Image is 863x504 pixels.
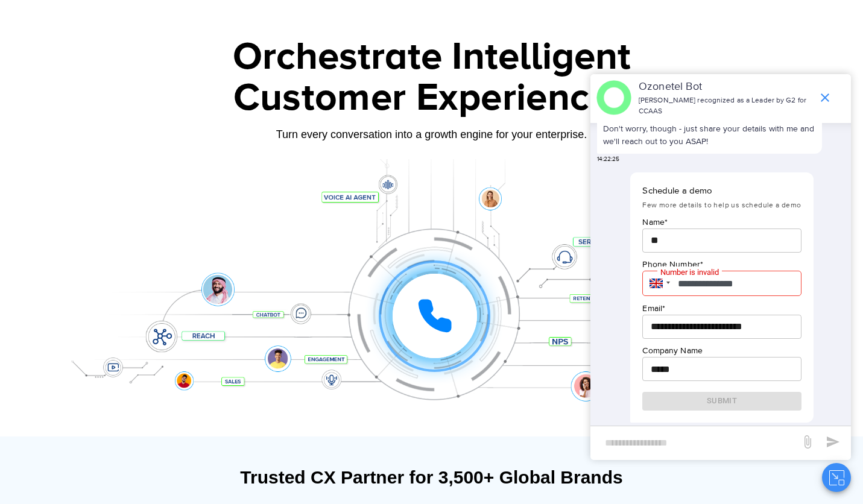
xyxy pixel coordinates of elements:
span: 14:22:25 [597,155,619,164]
p: Schedule a demo [642,184,801,198]
p: Name * [642,216,801,228]
div: Orchestrate Intelligent [55,38,809,77]
p: [PERSON_NAME] recognized as a Leader by G2 for CCAAS [639,95,812,117]
span: end chat or minimize [813,86,837,110]
span: Few more details to help us schedule a demo [642,201,801,210]
p: Ozonetel Bot [639,79,812,95]
div: Trusted CX Partner for 3,500+ Global Brands [61,467,803,488]
div: Customer Experiences [55,69,809,127]
p: Email * [642,302,801,315]
p: Phone Number * [642,258,801,271]
img: header [596,80,631,115]
div: Number is invalid [657,266,722,279]
div: new-msg-input [596,432,794,454]
p: Company Name [642,344,801,357]
p: Don't worry, though - just share your details with me and we'll reach out to you ASAP! [603,122,816,148]
div: United Kingdom: + 44 [642,271,674,296]
button: Close chat [822,463,851,492]
div: Turn every conversation into a growth engine for your enterprise. [55,128,809,141]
